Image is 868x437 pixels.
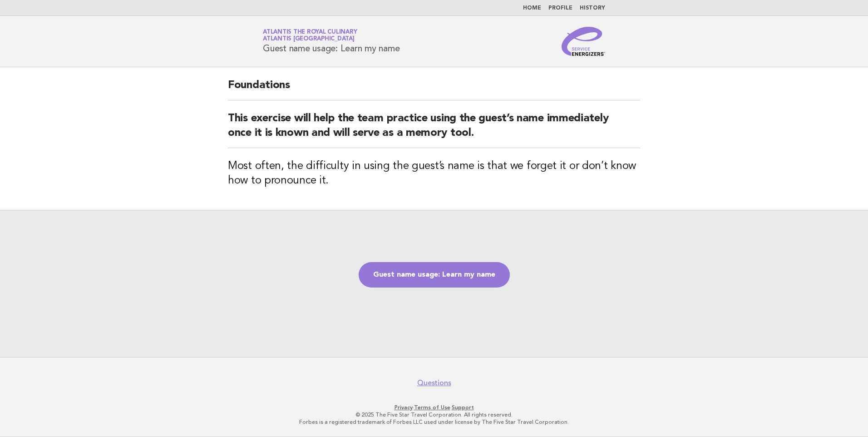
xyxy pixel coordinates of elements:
[452,404,474,411] a: Support
[414,404,450,411] a: Terms of Use
[263,30,399,53] h1: Guest name usage: Learn my name
[228,111,640,148] h2: This exercise will help the team practice using the guest’s name immediately once it is known and...
[263,36,355,42] span: Atlantis [GEOGRAPHIC_DATA]
[156,418,712,426] p: Forbes is a registered trademark of Forbes LLC used under license by The Five Star Travel Corpora...
[359,262,510,288] a: Guest name usage: Learn my name
[395,404,413,411] a: Privacy
[562,27,605,56] img: Service Energizers
[580,5,605,11] a: History
[417,378,451,387] a: Questions
[156,404,712,411] p: · ·
[548,5,572,11] a: Profile
[228,78,640,100] h2: Foundations
[263,29,357,42] a: Atlantis the Royal CulinaryAtlantis [GEOGRAPHIC_DATA]
[156,411,712,418] p: © 2025 The Five Star Travel Corporation. All rights reserved.
[523,5,541,11] a: Home
[228,159,640,188] h3: Most often, the difficulty in using the guest’s name is that we forget it or don’t know how to pr...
